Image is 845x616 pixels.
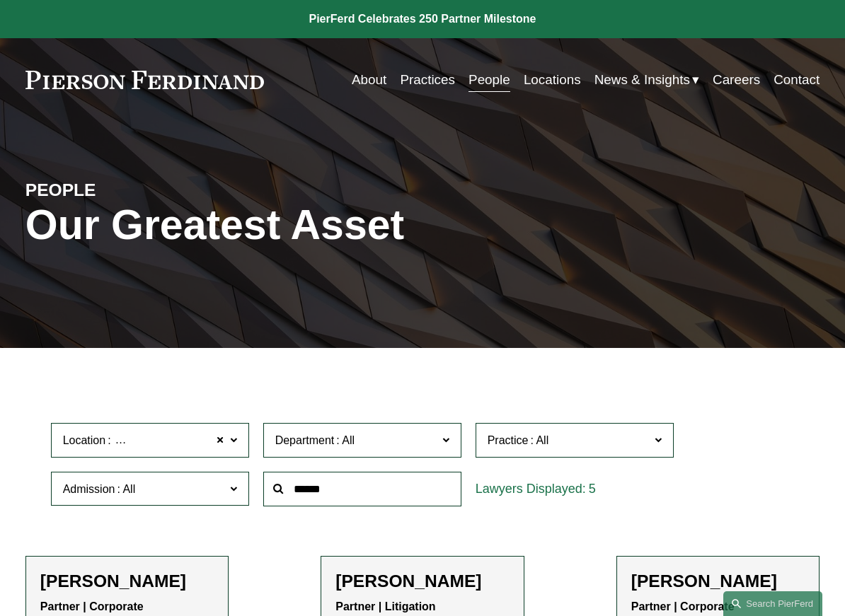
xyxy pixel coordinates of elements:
span: [GEOGRAPHIC_DATA] [113,431,231,450]
h1: Our Greatest Asset [25,201,555,248]
h2: [PERSON_NAME] [40,571,214,592]
a: Practices [400,66,455,93]
span: Location [63,434,106,446]
strong: Partner | Litigation [335,600,435,612]
strong: Partner | Corporate [40,600,144,612]
a: Contact [774,66,820,93]
span: 5 [589,482,596,496]
h4: PEOPLE [25,179,224,201]
span: Admission [63,483,115,495]
h2: [PERSON_NAME] [631,571,805,592]
span: Practice [488,434,529,446]
a: Search this site [723,591,822,616]
span: Department [275,434,335,446]
span: News & Insights [594,68,690,92]
h2: [PERSON_NAME] [335,571,509,592]
strong: Partner | Corporate [631,600,735,612]
a: About [352,66,386,93]
a: folder dropdown [594,66,699,93]
a: People [469,66,510,93]
a: Locations [524,66,581,93]
a: Careers [713,66,760,93]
